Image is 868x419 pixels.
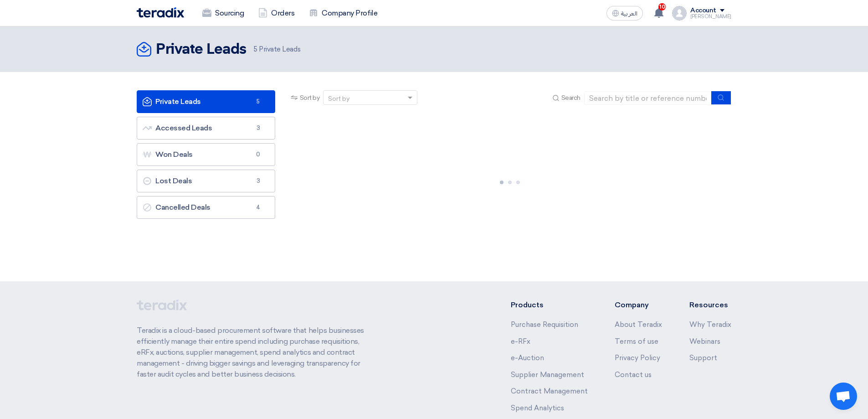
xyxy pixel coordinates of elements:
li: Resources [689,300,731,310]
li: Products [511,300,588,310]
a: Terms of use [615,337,658,346]
a: Support [689,354,717,362]
div: Account [690,7,716,15]
a: Cancelled Deals4 [137,196,275,219]
a: Purchase Requisition [511,321,578,329]
h2: Private Leads [156,41,247,59]
div: Open chat [830,383,857,410]
span: 5 [254,45,257,53]
a: Won Deals0 [137,143,275,166]
a: About Teradix [615,321,662,329]
li: Company [615,300,662,310]
button: العربية [606,6,643,21]
a: Privacy Policy [615,354,660,362]
span: Private Leads [254,44,300,55]
a: Spend Analytics [511,404,564,412]
span: 0 [253,150,264,159]
span: 3 [253,176,264,186]
input: Search by title or reference number [584,91,712,105]
span: 4 [253,203,264,212]
a: Why Teradix [689,321,731,329]
span: 3 [253,124,264,133]
img: Teradix logo [137,7,184,18]
a: e-RFx [511,337,530,346]
img: profile_test.png [672,6,687,21]
div: [PERSON_NAME] [690,14,731,19]
p: Teradix is a cloud-based procurement software that helps businesses efficiently manage their enti... [137,325,375,380]
a: Accessed Leads3 [137,117,275,140]
div: Sort by [328,94,349,103]
a: Contract Management [511,387,588,395]
a: Private Leads5 [137,90,275,113]
span: Search [561,93,580,103]
a: Contact us [615,371,652,379]
span: العربية [621,10,637,17]
a: Company Profile [302,3,385,23]
span: 5 [253,97,264,106]
a: Webinars [689,337,720,346]
a: Sourcing [195,3,251,23]
span: 10 [658,3,666,10]
a: Supplier Management [511,371,584,379]
a: e-Auction [511,354,544,362]
a: Lost Deals3 [137,170,275,192]
a: Orders [251,3,302,23]
span: Sort by [300,93,320,103]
